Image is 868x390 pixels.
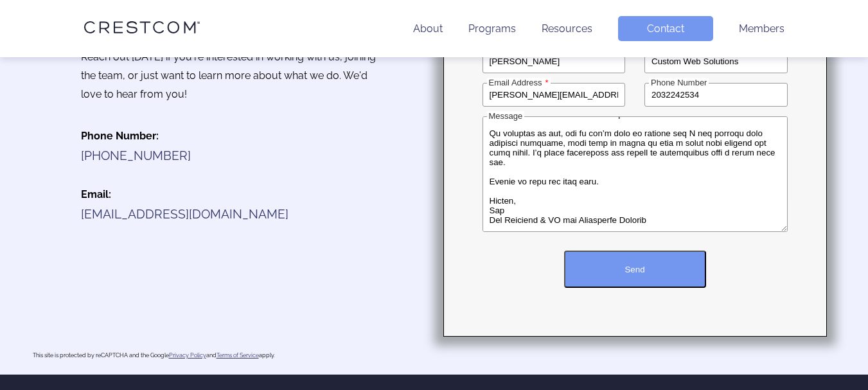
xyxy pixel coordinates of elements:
a: About [413,22,443,35]
a: Members [739,22,784,35]
a: Resources [542,22,592,35]
a: [PHONE_NUMBER] [81,148,191,163]
button: Send [564,251,706,288]
label: Phone Number [649,78,709,87]
p: Reach out [DATE] if you're interested in working with us, joining the team, or just want to learn... [81,48,386,103]
a: Privacy Policy [169,352,206,359]
a: Programs [468,22,516,35]
h4: Phone Number: [81,130,386,142]
a: Contact [618,16,713,41]
label: Message [487,111,525,121]
div: This site is protected by reCAPTCHA and the Google and apply. [33,352,275,359]
h4: Email: [81,188,386,200]
a: Terms of Service [217,352,259,359]
label: Email Address [487,78,551,87]
a: [EMAIL_ADDRESS][DOMAIN_NAME] [81,207,288,221]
